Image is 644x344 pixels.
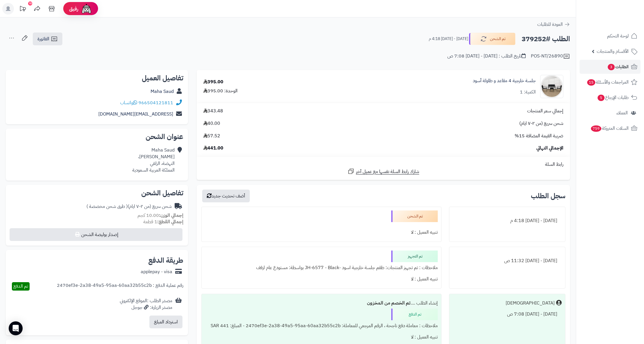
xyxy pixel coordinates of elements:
span: 15 [587,79,595,86]
h2: الطلب #379252 [522,33,570,45]
a: المراجعات والأسئلة15 [580,75,641,89]
div: POS-NT/26890 [531,53,570,60]
h2: تفاصيل العميل [10,75,183,82]
a: السلات المتروكة759 [580,121,641,135]
span: العملاء [616,109,628,117]
div: [DEMOGRAPHIC_DATA] [506,300,555,307]
span: الفاتورة [37,35,49,42]
div: تم الشحن [391,210,438,222]
b: تم الخصم من المخزون [367,300,410,307]
img: 1752406678-1-90x90.jpg [540,75,563,98]
a: واتساب [120,99,137,106]
div: 395.00 [203,79,223,85]
a: الطلبات3 [580,60,641,74]
h2: طريقة الدفع [148,257,183,264]
button: استرداد المبلغ [149,316,182,328]
div: مصدر الزيارة: جوجل [120,304,172,311]
a: العودة للطلبات [537,21,570,28]
button: إصدار بوليصة الشحن [10,228,182,241]
h2: عنوان الشحن [10,133,183,140]
div: تم الدفع [391,309,438,320]
button: أضف تحديث جديد [202,190,250,202]
span: 3 [608,64,615,70]
span: 441.00 [203,145,223,152]
span: 759 [591,125,602,132]
span: طلبات الإرجاع [597,93,629,102]
span: المراجعات والأسئلة [587,78,629,86]
div: ملاحظات : معاملة دفع ناجحة ، الرقم المرجعي للمعاملة: 2470ef3e-2a38-49a5-95aa-60aa32b55c2b - المبل... [205,320,438,332]
div: تم التجهيز [391,251,438,262]
div: تنبيه العميل : لا [205,227,438,238]
div: الكمية: 1 [520,89,536,96]
div: [DATE] - [DATE] 4:18 م [453,215,562,226]
h3: سجل الطلب [531,192,565,199]
div: شحن سريع (من ٢-٧ ايام) [86,203,172,210]
small: 10.00 كجم [138,212,183,219]
a: العملاء [580,106,641,120]
a: طلبات الإرجاع5 [580,91,641,105]
a: Maha Saud [151,88,174,95]
strong: إجمالي الوزن: [159,212,183,219]
span: 40.00 [203,120,220,127]
a: الفاتورة [33,33,62,45]
small: 1 قطعة [143,218,183,225]
div: الوحدة: 395.00 [203,88,238,94]
div: ملاحظات : تم تجهيز المنتجات: طقم جلسة خارجية اسود -JH-6577 - Black بواسطة: مستودع عام ارفف [205,262,438,273]
a: جلسة خارجية 4 مقاعد و طاولة أسود [473,78,536,84]
div: Open Intercom Messenger [9,321,23,335]
div: [DATE] - [DATE] 11:32 ص [453,255,562,266]
span: إجمالي سعر المنتجات [527,108,563,114]
a: 966504121811 [138,99,173,106]
a: [EMAIL_ADDRESS][DOMAIN_NAME] [98,111,173,118]
a: شارك رابط السلة نفسها مع عميل آخر [348,168,419,175]
span: الأقسام والمنتجات [597,47,629,55]
div: مصدر الطلب :الموقع الإلكتروني [120,298,172,311]
span: رفيق [69,5,78,12]
span: 343.48 [203,108,223,114]
span: تم الدفع [13,283,28,290]
span: 57.52 [203,133,220,139]
div: [DATE] - [DATE] 7:08 ص [453,309,562,320]
strong: إجمالي القطع: [157,218,183,225]
a: لوحة التحكم [580,29,641,43]
a: تحديثات المنصة [15,3,30,16]
img: ai-face.png [81,3,92,15]
span: شحن سريع (من ٢-٧ ايام) [519,120,563,127]
div: إنشاء الطلب .... [205,298,438,309]
div: Maha Saud [PERSON_NAME]، النهضة، الزلفي المملكة العربية السعودية [132,147,175,173]
div: applepay - visa [141,269,172,275]
span: ( طرق شحن مخصصة ) [86,203,128,210]
span: الإجمالي النهائي [536,145,563,152]
h2: تفاصيل الشحن [10,190,183,197]
div: رابط السلة [199,161,568,168]
span: 5 [598,95,605,101]
img: logo-2.png [605,14,638,26]
span: ضريبة القيمة المضافة 15% [515,133,563,139]
div: 10 [28,1,32,6]
div: رقم عملية الدفع : 2470ef3e-2a38-49a5-95aa-60aa32b55c2b [57,282,183,291]
span: الطلبات [607,63,629,71]
span: السلات المتروكة [590,124,629,132]
span: العودة للطلبات [537,21,563,28]
span: شارك رابط السلة نفسها مع عميل آخر [356,168,419,175]
button: تم الشحن [469,33,515,45]
div: تنبيه العميل : لا [205,273,438,285]
div: تنبيه العميل : لا [205,332,438,343]
span: لوحة التحكم [607,32,629,40]
small: [DATE] - [DATE] 4:18 م [429,36,468,42]
div: تاريخ الطلب : [DATE] - [DATE] 7:08 ص [447,53,526,60]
